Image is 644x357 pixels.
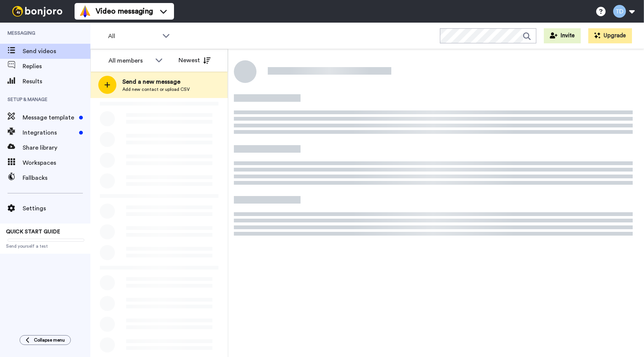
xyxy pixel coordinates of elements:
[6,229,60,234] span: QUICK START GUIDE
[79,5,91,17] img: vm-color.svg
[23,77,90,86] span: Results
[23,128,76,137] span: Integrations
[9,6,66,17] img: bj-logo-header-white.svg
[23,143,90,152] span: Share library
[34,337,65,343] span: Collapse menu
[23,173,90,182] span: Fallbacks
[20,335,71,345] button: Collapse menu
[23,62,90,71] span: Replies
[122,77,190,86] span: Send a new message
[122,86,190,92] span: Add new contact or upload CSV
[23,204,90,213] span: Settings
[108,56,151,65] div: All members
[108,32,159,41] span: All
[588,28,632,43] button: Upgrade
[96,6,153,17] span: Video messaging
[173,53,216,68] button: Newest
[23,158,90,167] span: Workspaces
[23,47,90,56] span: Send videos
[544,28,581,43] button: Invite
[23,113,76,122] span: Message template
[6,243,84,249] span: Send yourself a test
